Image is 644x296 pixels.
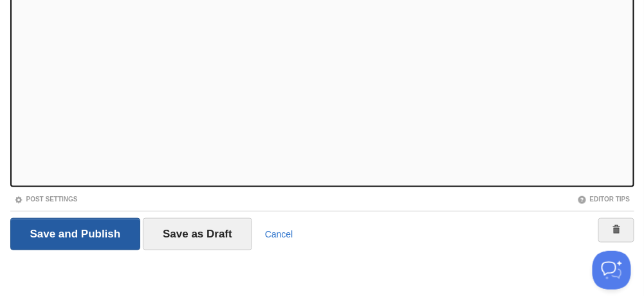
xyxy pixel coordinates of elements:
input: Save and Publish [10,218,141,250]
iframe: Help Scout Beacon - Open [593,251,631,290]
a: Cancel [265,229,293,239]
input: Save as Draft [143,218,252,250]
a: Editor Tips [578,196,630,203]
a: Post Settings [14,196,78,203]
